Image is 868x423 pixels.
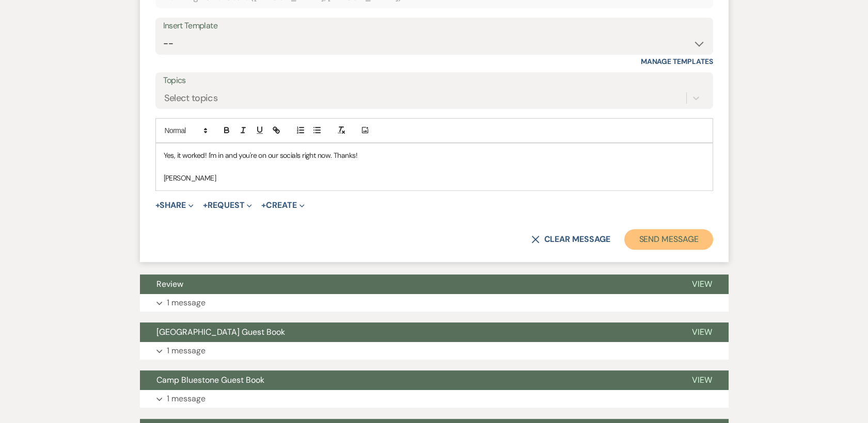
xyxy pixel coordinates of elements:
button: [GEOGRAPHIC_DATA] Guest Book [140,322,675,342]
span: + [155,201,160,209]
div: Insert Template [163,19,705,34]
span: + [261,201,266,209]
span: Review [156,279,183,289]
button: View [675,370,729,390]
span: View [692,327,712,337]
span: View [692,279,712,289]
p: [PERSON_NAME] [164,172,705,184]
button: 1 message [140,294,729,312]
div: Select topics [164,91,218,105]
button: Review [140,274,675,294]
button: Camp Bluestone Guest Book [140,370,675,390]
span: + [203,201,208,209]
p: 1 message [167,392,206,405]
button: Create [261,201,304,209]
p: 1 message [167,344,206,357]
span: [GEOGRAPHIC_DATA] Guest Book [156,327,285,337]
button: View [675,274,729,294]
button: Send Message [624,229,713,250]
p: Yes, it worked! I'm in and you're on our socials right now. Thanks! [164,150,705,161]
button: View [675,322,729,342]
button: 1 message [140,390,729,408]
span: View [692,375,712,385]
button: Share [155,201,194,209]
a: Manage Templates [641,57,713,66]
span: Camp Bluestone Guest Book [156,375,264,385]
label: Topics [163,73,705,88]
p: 1 message [167,296,206,310]
button: 1 message [140,342,729,360]
button: Clear message [531,235,610,243]
button: Request [203,201,252,209]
